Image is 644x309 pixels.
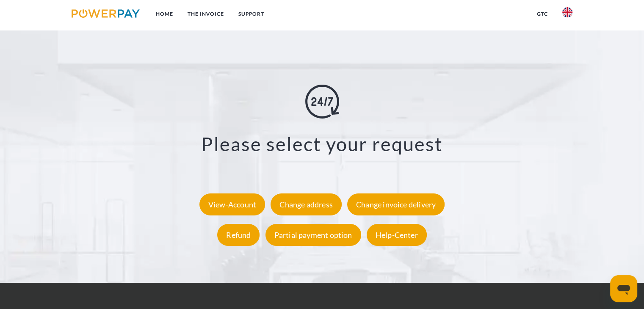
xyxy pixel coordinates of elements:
img: logo-powerpay.svg [72,9,140,18]
h3: Please select your request [43,132,601,155]
a: Support [231,6,271,22]
a: Home [149,6,180,22]
a: Help-Center [365,230,429,239]
div: Partial payment option [265,223,361,246]
img: en [562,7,572,17]
img: online-shopping.svg [305,84,339,118]
a: Change invoice delivery [345,199,447,209]
a: Partial payment option [263,230,363,239]
a: GTC [530,6,555,22]
div: Refund [217,223,260,246]
div: Change invoice delivery [347,193,445,215]
a: View-Account [197,199,267,209]
div: View-Account [199,193,265,215]
div: Change address [271,193,342,215]
a: Refund [215,230,262,239]
a: Change address [268,199,344,209]
a: THE INVOICE [180,6,231,22]
iframe: Button to launch messaging window [610,275,637,302]
div: Help-Center [367,223,427,246]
